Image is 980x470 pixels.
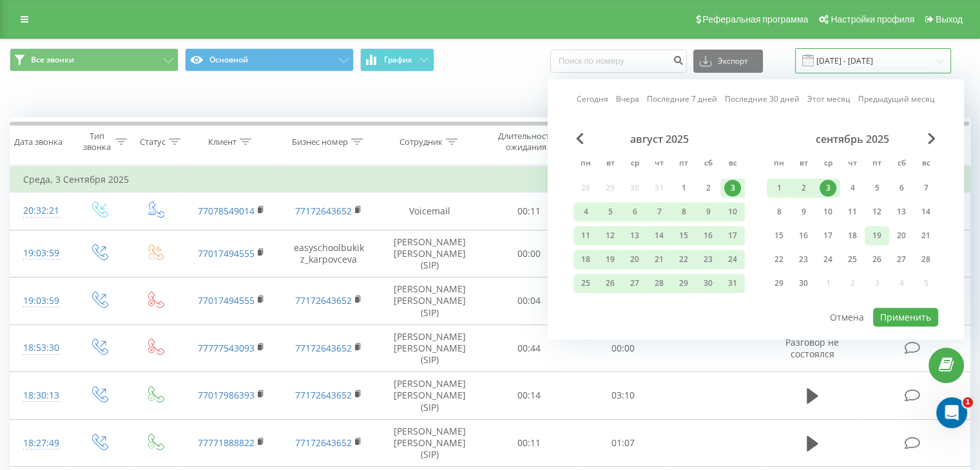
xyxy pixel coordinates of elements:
div: сб 13 сент. 2025 г. [889,202,914,221]
div: вт 30 сент. 2025 г. [791,274,816,293]
div: 30 [700,275,716,292]
button: Все звонки [10,48,178,71]
div: сб 27 сент. 2025 г. [889,250,914,269]
div: Сотрудник [399,136,443,147]
div: 8 [675,203,692,220]
div: 27 [893,251,910,268]
div: пт 19 сент. 2025 г. [865,226,889,245]
abbr: четверг [843,155,862,174]
div: пн 8 сент. 2025 г. [767,202,791,221]
div: 3 [820,180,836,196]
div: пн 25 авг. 2025 г. [573,274,598,293]
div: 13 [626,227,643,244]
div: ср 10 сент. 2025 г. [816,202,840,221]
div: вт 23 сент. 2025 г. [791,250,816,269]
div: 3 [724,180,741,196]
div: 1 [675,180,692,196]
div: чт 21 авг. 2025 г. [647,250,671,269]
div: 14 [651,227,668,244]
div: вс 24 авг. 2025 г. [720,250,745,269]
div: 18:53:30 [23,335,57,361]
div: 11 [577,227,594,244]
button: Отмена [823,308,871,326]
td: [PERSON_NAME] [PERSON_NAME] (SIP) [378,277,483,325]
div: 16 [795,227,812,244]
input: Поиск по номеру [550,50,687,73]
abbr: пятница [674,155,693,174]
div: вс 17 авг. 2025 г. [720,226,745,245]
div: вт 9 сент. 2025 г. [791,202,816,221]
div: сб 6 сент. 2025 г. [889,178,914,198]
td: 00:14 [483,372,576,420]
div: вс 21 сент. 2025 г. [914,226,938,245]
a: 77771888822 [198,437,255,449]
div: пн 22 сент. 2025 г. [767,250,791,269]
div: пн 11 авг. 2025 г. [573,226,598,245]
a: 77017986393 [198,389,255,401]
iframe: Intercom live chat [936,397,967,428]
div: 18 [844,227,861,244]
abbr: воскресенье [916,155,936,174]
abbr: понедельник [769,155,789,174]
div: 25 [577,275,594,292]
div: 20:32:21 [23,198,57,223]
span: Выход [936,14,963,24]
td: 00:11 [483,193,576,230]
div: 12 [602,227,619,244]
div: 17 [724,227,741,244]
abbr: пятница [867,155,887,174]
div: 24 [724,251,741,268]
div: 15 [675,227,692,244]
div: 5 [869,180,885,196]
div: 12 [869,203,885,220]
div: 8 [771,203,787,220]
span: 1 [963,397,973,408]
div: 14 [918,203,934,220]
button: Применить [873,308,938,326]
div: август 2025 [573,133,745,146]
div: ср 20 авг. 2025 г. [622,250,647,269]
div: Статус [140,136,166,147]
div: пн 15 сент. 2025 г. [767,226,791,245]
td: Среда, 3 Сентября 2025 [10,167,970,193]
a: Последние 30 дней [725,93,800,106]
div: чт 28 авг. 2025 г. [647,274,671,293]
div: сб 23 авг. 2025 г. [696,250,720,269]
div: сб 2 авг. 2025 г. [696,178,720,198]
span: Все звонки [31,55,74,65]
div: вс 7 сент. 2025 г. [914,178,938,198]
a: Последние 7 дней [647,93,717,106]
a: 77172643652 [295,437,352,449]
div: вт 12 авг. 2025 г. [598,226,622,245]
a: Вчера [616,93,639,106]
div: 23 [700,251,716,268]
span: Реферальная программа [702,14,808,24]
div: 19 [869,227,885,244]
div: пт 8 авг. 2025 г. [671,202,696,221]
div: 24 [820,251,836,268]
div: пт 1 авг. 2025 г. [671,178,696,198]
div: 18:30:13 [23,383,57,408]
div: 9 [700,203,716,220]
div: вт 16 сент. 2025 г. [791,226,816,245]
div: 18 [577,251,594,268]
a: 77078549014 [198,205,255,217]
div: 27 [626,275,643,292]
div: 10 [820,203,836,220]
div: 7 [918,180,934,196]
div: вс 14 сент. 2025 г. [914,202,938,221]
div: Бизнес номер [292,136,348,147]
a: 77172643652 [295,389,352,401]
div: вт 5 авг. 2025 г. [598,202,622,221]
div: сб 20 сент. 2025 г. [889,226,914,245]
td: 01:07 [576,419,669,467]
abbr: суббота [892,155,911,174]
td: [PERSON_NAME] [PERSON_NAME] (SIP) [378,324,483,372]
div: чт 25 сент. 2025 г. [840,250,865,269]
span: Next Month [928,133,936,144]
div: вс 28 сент. 2025 г. [914,250,938,269]
button: Основной [185,48,354,71]
abbr: вторник [600,155,620,174]
abbr: понедельник [576,155,595,174]
div: Длительность ожидания [494,131,559,153]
